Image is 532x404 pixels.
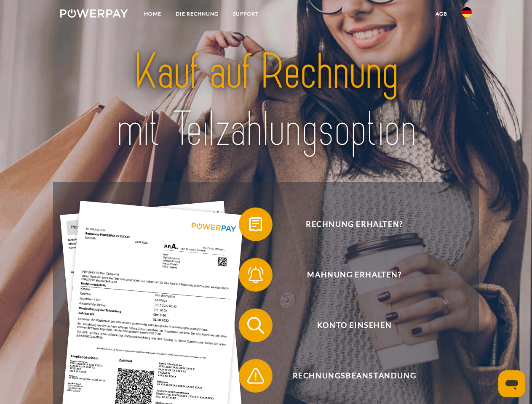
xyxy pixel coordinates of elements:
img: qb_bell.svg [245,264,266,285]
img: qb_warning.svg [245,365,266,386]
span: Konto einsehen [251,308,457,342]
span: Rechnungsbeanstandung [251,359,457,393]
span: Mahnung erhalten? [251,258,457,292]
img: qb_search.svg [245,315,266,336]
a: DIE RECHNUNG [168,6,226,21]
a: agb [428,6,454,21]
img: logo-powerpay-white.svg [60,9,128,18]
button: Konto einsehen [239,308,458,342]
iframe: Schaltfläche zum Öffnen des Messaging-Fensters [498,370,525,397]
button: Rechnung erhalten? [239,207,458,241]
img: title-powerpay_de.svg [80,40,452,161]
button: Mahnung erhalten? [239,258,458,292]
a: SUPPORT [226,6,266,21]
img: de [462,7,472,17]
a: Home [137,6,168,21]
button: Rechnungsbeanstandung [239,359,458,393]
img: qb_bill.svg [245,214,266,235]
span: Rechnung erhalten? [251,207,457,241]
